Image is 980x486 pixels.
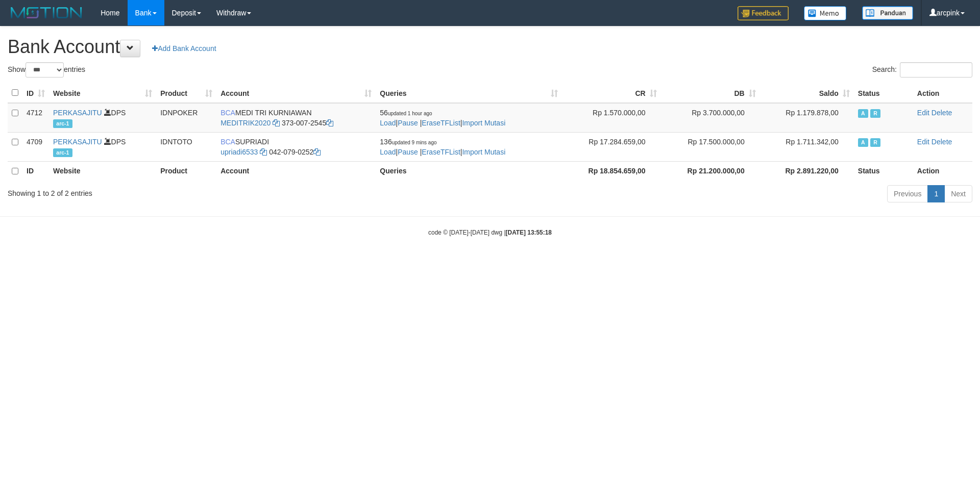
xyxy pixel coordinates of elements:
[927,185,945,202] a: 1
[462,148,505,156] a: Import Mutasi
[156,132,216,161] td: IDNTOTO
[273,119,280,127] a: Copy MEDITRIK2020 to clipboard
[8,62,85,78] label: Show entries
[8,5,85,20] img: MOTION_logo.png
[562,83,661,103] th: CR: activate to sort column ascending
[220,109,235,117] span: BCA
[260,148,267,156] a: Copy upriadi6533 to clipboard
[854,161,913,181] th: Status
[944,185,972,202] a: Next
[220,138,235,146] span: BCA
[49,132,156,161] td: DPS
[156,103,216,133] td: IDNPOKER
[760,161,854,181] th: Rp 2.891.220,00
[760,132,854,161] td: Rp 1.711.342,00
[376,161,561,181] th: Queries
[156,161,216,181] th: Product
[398,148,418,156] a: Pause
[156,83,216,103] th: Product: activate to sort column ascending
[760,103,854,133] td: Rp 1.179.878,00
[854,83,913,103] th: Status
[872,62,972,78] label: Search:
[8,184,401,198] div: Showing 1 to 2 of 2 entries
[932,138,952,146] a: Delete
[53,119,72,128] span: arc-1
[49,161,156,181] th: Website
[760,83,854,103] th: Saldo: activate to sort column ascending
[22,103,49,133] td: 4712
[887,185,928,202] a: Previous
[422,119,460,127] a: EraseTFList
[428,229,552,236] small: code © [DATE]-[DATE] dwg |
[738,6,789,20] img: Feedback.jpg
[216,83,376,103] th: Account: activate to sort column ascending
[661,103,760,133] td: Rp 3.700.000,00
[26,62,64,78] select: Showentries
[380,119,396,127] a: Load
[917,138,929,146] a: Edit
[862,6,913,20] img: panduan.png
[53,138,102,146] a: PERKASAJITU
[562,132,661,161] td: Rp 17.284.659,00
[462,119,505,127] a: Import Mutasi
[380,138,505,156] span: | | |
[376,83,561,103] th: Queries: activate to sort column ascending
[22,132,49,161] td: 4709
[53,148,72,157] span: arc-1
[380,109,432,117] span: 56
[216,132,376,161] td: SUPRIADI 042-079-0252
[392,140,437,145] span: updated 9 mins ago
[49,103,156,133] td: DPS
[53,109,102,117] a: PERKASAJITU
[380,109,505,127] span: | | |
[313,148,321,156] a: Copy 0420790252 to clipboard
[388,111,432,116] span: updated 1 hour ago
[145,40,223,57] a: Add Bank Account
[220,148,258,156] a: upriadi6533
[917,109,929,117] a: Edit
[22,83,49,103] th: ID: activate to sort column ascending
[422,148,460,156] a: EraseTFList
[380,148,396,156] a: Load
[804,6,847,20] img: Button%20Memo.svg
[380,138,436,146] span: 136
[913,83,972,103] th: Action
[562,103,661,133] td: Rp 1.570.000,00
[398,119,418,127] a: Pause
[216,103,376,133] td: MEDI TRI KURNIAWAN 373-007-2545
[22,161,49,181] th: ID
[870,109,880,118] span: Running
[562,161,661,181] th: Rp 18.854.659,00
[858,109,868,118] span: Active
[661,132,760,161] td: Rp 17.500.000,00
[858,138,868,147] span: Active
[932,109,952,117] a: Delete
[506,229,552,236] strong: [DATE] 13:55:18
[913,161,972,181] th: Action
[216,161,376,181] th: Account
[661,83,760,103] th: DB: activate to sort column ascending
[8,37,972,57] h1: Bank Account
[49,83,156,103] th: Website: activate to sort column ascending
[220,119,271,127] a: MEDITRIK2020
[900,62,972,78] input: Search:
[661,161,760,181] th: Rp 21.200.000,00
[326,119,333,127] a: Copy 3730072545 to clipboard
[870,138,880,147] span: Running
